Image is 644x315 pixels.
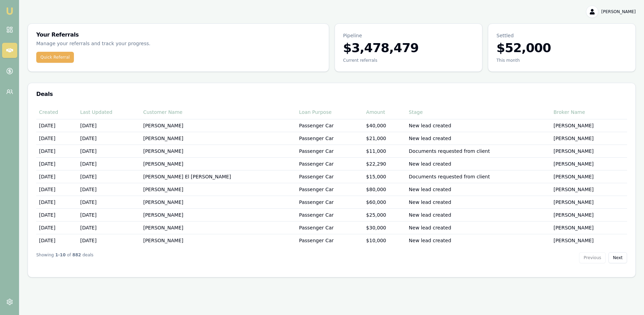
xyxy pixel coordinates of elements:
[141,145,296,157] td: [PERSON_NAME]
[296,157,363,170] td: Passenger Car
[497,58,627,63] div: This month
[366,224,403,231] div: $30,000
[551,208,627,221] td: [PERSON_NAME]
[141,119,296,132] td: [PERSON_NAME]
[366,148,403,155] div: $11,000
[554,109,624,116] div: Broker Name
[36,170,77,183] td: [DATE]
[36,196,77,208] td: [DATE]
[406,119,551,132] td: New lead created
[406,157,551,170] td: New lead created
[366,109,403,116] div: Amount
[551,196,627,208] td: [PERSON_NAME]
[36,119,77,132] td: [DATE]
[409,109,548,116] div: Stage
[406,208,551,221] td: New lead created
[36,132,77,145] td: [DATE]
[141,196,296,208] td: [PERSON_NAME]
[36,32,320,38] h3: Your Referrals
[551,119,627,132] td: [PERSON_NAME]
[497,32,627,39] p: Settled
[141,221,296,234] td: [PERSON_NAME]
[406,170,551,183] td: Documents requested from client
[343,32,474,39] p: Pipeline
[77,157,140,170] td: [DATE]
[36,40,213,48] p: Manage your referrals and track your progress.
[551,221,627,234] td: [PERSON_NAME]
[36,52,74,63] button: Quick Referral
[80,109,137,116] div: Last Updated
[366,122,403,129] div: $40,000
[406,145,551,157] td: Documents requested from client
[77,208,140,221] td: [DATE]
[296,132,363,145] td: Passenger Car
[296,221,363,234] td: Passenger Car
[77,234,140,247] td: [DATE]
[608,252,627,263] button: Next
[141,132,296,145] td: [PERSON_NAME]
[36,145,77,157] td: [DATE]
[73,252,81,263] strong: 882
[299,109,361,116] div: Loan Purpose
[296,119,363,132] td: Passenger Car
[141,170,296,183] td: [PERSON_NAME] El [PERSON_NAME]
[406,196,551,208] td: New lead created
[296,183,363,196] td: Passenger Car
[77,221,140,234] td: [DATE]
[141,208,296,221] td: [PERSON_NAME]
[551,157,627,170] td: [PERSON_NAME]
[406,234,551,247] td: New lead created
[296,170,363,183] td: Passenger Car
[141,183,296,196] td: [PERSON_NAME]
[551,170,627,183] td: [PERSON_NAME]
[366,135,403,142] div: $21,000
[366,160,403,167] div: $22,290
[77,132,140,145] td: [DATE]
[366,199,403,206] div: $60,000
[551,145,627,157] td: [PERSON_NAME]
[366,211,403,218] div: $25,000
[497,41,627,55] h3: $52,000
[406,183,551,196] td: New lead created
[551,234,627,247] td: [PERSON_NAME]
[77,196,140,208] td: [DATE]
[77,170,140,183] td: [DATE]
[77,145,140,157] td: [DATE]
[343,58,474,63] div: Current referrals
[141,157,296,170] td: [PERSON_NAME]
[36,252,94,263] div: Showing of deals
[36,183,77,196] td: [DATE]
[296,234,363,247] td: Passenger Car
[141,234,296,247] td: [PERSON_NAME]
[55,252,66,263] strong: 1 - 10
[77,183,140,196] td: [DATE]
[143,109,294,116] div: Customer Name
[296,145,363,157] td: Passenger Car
[39,109,75,116] div: Created
[366,186,403,193] div: $80,000
[36,234,77,247] td: [DATE]
[366,173,403,180] div: $15,000
[551,183,627,196] td: [PERSON_NAME]
[406,221,551,234] td: New lead created
[36,91,627,97] h3: Deals
[366,237,403,244] div: $10,000
[406,132,551,145] td: New lead created
[296,196,363,208] td: Passenger Car
[36,157,77,170] td: [DATE]
[343,41,474,55] h3: $3,478,479
[6,7,14,15] img: emu-icon-u.png
[77,119,140,132] td: [DATE]
[36,221,77,234] td: [DATE]
[551,132,627,145] td: [PERSON_NAME]
[601,9,636,14] span: [PERSON_NAME]
[296,208,363,221] td: Passenger Car
[36,208,77,221] td: [DATE]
